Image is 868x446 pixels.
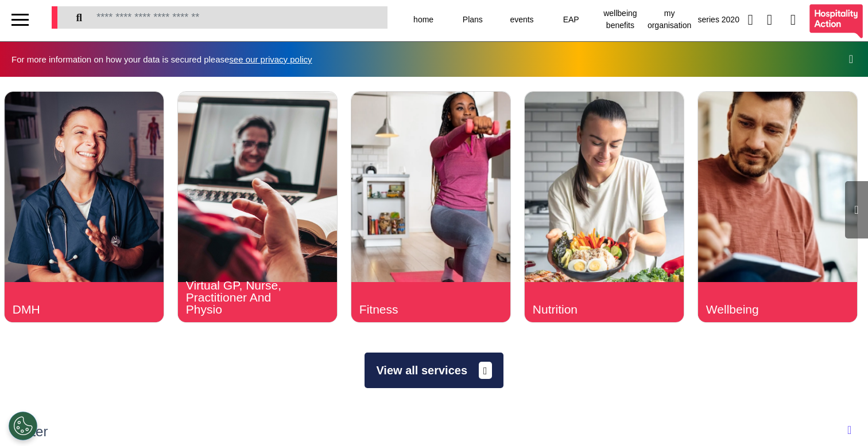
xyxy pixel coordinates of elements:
[706,303,817,315] div: Wellbeing
[533,303,644,315] div: Nutrition
[399,3,448,36] div: home
[365,353,503,388] button: View all services
[186,279,297,315] div: Virtual GP, Nurse, Practitioner And Physio
[596,3,645,36] div: wellbeing benefits
[359,303,471,315] div: Fitness
[9,412,37,440] button: Open Preferences
[694,3,743,36] div: series 2020
[497,3,547,36] div: events
[229,54,312,64] a: see our privacy policy
[11,55,324,64] div: For more information on how your data is secured please
[448,3,497,36] div: Plans
[645,3,694,36] div: my organisation
[13,303,124,315] div: DMH
[547,3,596,36] div: EAP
